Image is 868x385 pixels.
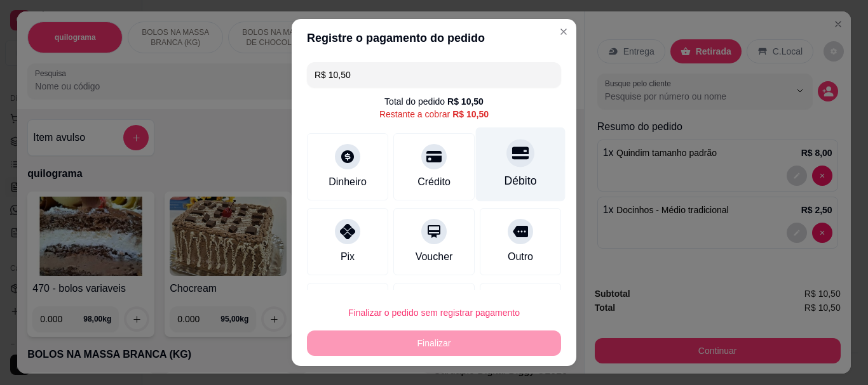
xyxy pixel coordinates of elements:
div: Voucher [416,249,453,264]
div: Total do pedido [384,95,484,108]
button: Finalizar o pedido sem registrar pagamento [307,300,561,325]
header: Registre o pagamento do pedido [292,19,576,57]
input: Ex.: hambúrguer de cordeiro [315,62,553,88]
div: Crédito [417,174,451,190]
div: Débito [505,173,537,190]
div: R$ 10,50 [447,95,484,108]
div: Dinheiro [329,174,367,190]
div: R$ 10,50 [452,108,489,121]
div: Restante a cobrar [379,108,489,121]
button: Close [553,22,574,42]
div: Outro [508,249,533,264]
div: Pix [341,249,355,264]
